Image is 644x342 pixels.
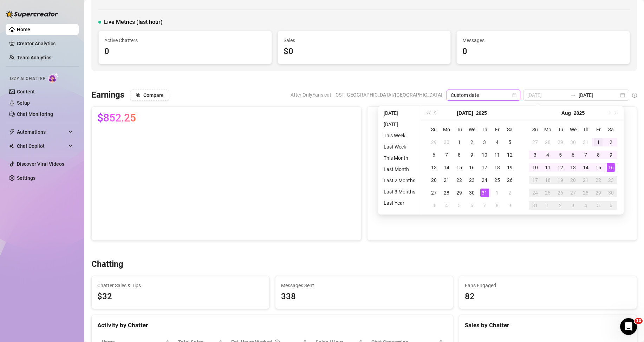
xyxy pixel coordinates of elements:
div: 5 [455,201,463,210]
div: 22 [594,176,603,184]
div: 22 [455,176,463,184]
div: 16 [468,163,476,172]
span: info-circle [632,93,637,98]
div: 1 [455,138,463,146]
td: 2025-07-29 [554,136,567,149]
td: 2025-07-13 [428,161,440,174]
div: 19 [506,163,514,172]
li: [DATE] [381,109,418,117]
div: 31 [581,138,590,146]
div: 30 [569,138,577,146]
span: block [136,92,141,97]
div: 2 [556,201,565,210]
div: 9 [607,151,615,159]
th: Su [529,123,541,136]
div: 23 [468,176,476,184]
td: 2025-07-18 [491,161,503,174]
div: 1 [544,201,552,210]
span: 10 [635,318,643,324]
div: 3 [430,201,438,210]
td: 2025-09-04 [579,199,592,212]
td: 2025-08-06 [466,199,478,212]
td: 2025-08-01 [491,186,503,199]
div: 25 [544,189,552,197]
td: 2025-08-07 [478,199,491,212]
th: Sa [605,123,617,136]
div: 18 [493,163,501,172]
td: 2025-08-20 [567,174,579,186]
a: Team Analytics [17,55,51,60]
div: 31 [480,189,489,197]
a: Content [17,89,35,94]
img: AI Chatter [48,73,59,83]
div: 14 [581,163,590,172]
li: Last Year [381,199,418,207]
td: 2025-08-27 [567,186,579,199]
span: Active Chatters [104,37,266,44]
td: 2025-08-04 [440,199,453,212]
div: 12 [556,163,565,172]
span: Izzy AI Chatter [10,75,45,82]
td: 2025-08-03 [529,149,541,161]
div: 30 [607,189,615,197]
div: 4 [493,138,501,146]
td: 2025-08-17 [529,174,541,186]
div: 15 [455,163,463,172]
div: 25 [493,176,501,184]
div: 8 [594,151,603,159]
div: 28 [544,138,552,146]
td: 2025-08-08 [592,149,605,161]
a: Creator Analytics [17,38,73,49]
div: 17 [480,163,489,172]
span: Custom date [451,90,516,100]
span: After OnlyFans cut [291,90,331,100]
td: 2025-08-14 [579,161,592,174]
div: 30 [468,189,476,197]
div: 6 [430,151,438,159]
td: 2025-07-25 [491,174,503,186]
div: 28 [581,189,590,197]
div: 13 [569,163,577,172]
li: Last Week [381,143,418,151]
div: 17 [531,176,539,184]
th: Mo [440,123,453,136]
div: 10 [480,151,489,159]
td: 2025-09-06 [605,199,617,212]
div: 8 [493,201,501,210]
div: 6 [607,201,615,210]
td: 2025-08-25 [541,186,554,199]
div: 30 [442,138,451,146]
div: 24 [480,176,489,184]
a: Home [17,27,30,32]
button: Choose a year [574,106,585,120]
td: 2025-07-17 [478,161,491,174]
div: 2 [468,138,476,146]
div: 20 [569,176,577,184]
td: 2025-07-31 [478,186,491,199]
div: 29 [556,138,565,146]
td: 2025-07-30 [466,186,478,199]
div: 12 [506,151,514,159]
td: 2025-08-30 [605,186,617,199]
td: 2025-07-26 [503,174,516,186]
td: 2025-08-18 [541,174,554,186]
div: 26 [556,189,565,197]
div: 16 [607,163,615,172]
span: Fans Engaged [465,282,631,289]
span: Chatter Sales & Tips [97,282,264,289]
td: 2025-07-22 [453,174,466,186]
img: Chat Copilot [9,144,14,149]
td: 2025-08-22 [592,174,605,186]
td: 2025-09-05 [592,199,605,212]
div: 3 [531,151,539,159]
span: Compare [143,92,164,98]
div: 5 [506,138,514,146]
div: 27 [569,189,577,197]
td: 2025-07-21 [440,174,453,186]
span: Chat Copilot [17,140,67,152]
div: 23 [607,176,615,184]
img: logo-BBDzfeDw.svg [6,11,58,18]
td: 2025-07-31 [579,136,592,149]
span: Live Metrics (last hour) [104,18,163,26]
td: 2025-07-03 [478,136,491,149]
